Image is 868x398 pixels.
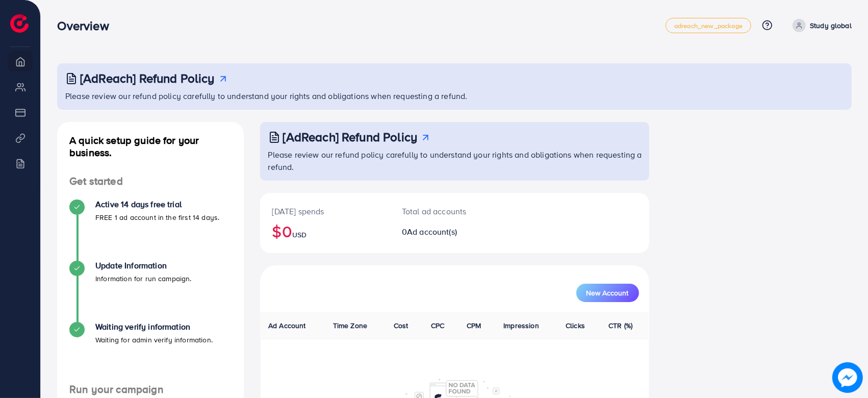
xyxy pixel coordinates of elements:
span: CTR (%) [608,320,632,331]
p: Please review our refund policy carefully to understand your rights and obligations when requesti... [65,90,846,102]
h3: Overview [57,18,117,33]
h4: Run your campaign [57,383,244,396]
li: Waiting verify information [57,322,244,383]
span: USD [292,230,307,240]
p: Please review our refund policy carefully to understand your rights and obligations when requesti... [268,148,643,173]
img: image [832,362,863,393]
p: Information for run campaign. [95,272,192,285]
h3: [AdReach] Refund Policy [80,71,215,86]
span: Time Zone [333,320,367,331]
span: Impression [503,320,539,331]
p: FREE 1 ad account in the first 14 days. [95,211,219,223]
p: [DATE] spends [272,205,377,217]
p: Study global [810,19,852,32]
h2: 0 [402,227,475,237]
button: New Account [576,284,639,302]
p: Waiting for admin verify information. [95,334,213,346]
li: Active 14 days free trial [57,200,244,261]
span: Cost [394,320,409,331]
img: logo [10,14,29,33]
h4: Get started [57,175,244,188]
p: Total ad accounts [402,205,475,217]
span: CPM [467,320,481,331]
h2: $0 [272,221,377,241]
span: New Account [586,289,629,296]
span: CPC [431,320,444,331]
span: Clicks [566,320,585,331]
h4: A quick setup guide for your business. [57,134,244,159]
span: Ad account(s) [407,226,457,237]
h4: Update Information [95,261,192,270]
span: Ad Account [268,320,306,331]
h4: Active 14 days free trial [95,200,219,209]
a: adreach_new_package [666,18,751,33]
a: Study global [788,19,852,32]
li: Update Information [57,261,244,322]
span: adreach_new_package [674,22,743,29]
h3: [AdReach] Refund Policy [283,130,418,144]
h4: Waiting verify information [95,322,213,332]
